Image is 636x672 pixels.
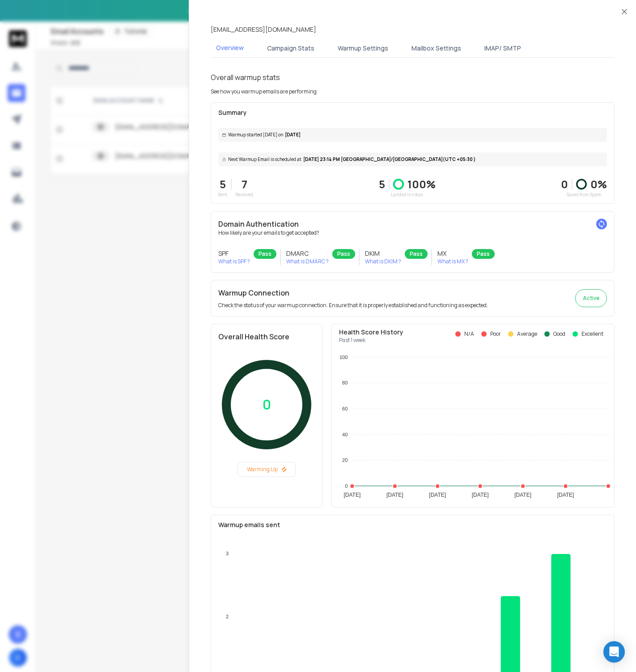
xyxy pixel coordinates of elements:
tspan: 80 [342,380,348,385]
tspan: [DATE] [514,492,531,498]
p: Summary [218,108,607,117]
button: Active [575,289,607,307]
tspan: 60 [342,406,348,411]
tspan: 0 [345,483,348,489]
h2: Domain Authentication [218,219,607,229]
p: See how you warmup emails are performing [211,88,317,95]
button: Overview [211,38,249,59]
span: Next Warmup Email is scheduled at [228,156,301,163]
p: What is DKIM ? [365,258,401,265]
p: Saved from Spam [561,191,607,198]
p: What is DMARC ? [286,258,329,265]
tspan: [DATE] [386,492,403,498]
p: What is SPF ? [218,258,250,265]
p: 5 [379,177,385,191]
tspan: 20 [342,457,348,463]
div: Pass [332,249,355,259]
p: Received [235,191,253,198]
p: How likely are your emails to get accepted? [218,229,607,237]
p: Health Score History [339,328,403,337]
tspan: 40 [342,432,348,437]
p: N/A [464,330,474,338]
tspan: 3 [226,551,229,556]
p: What is MX ? [437,258,468,265]
tspan: [DATE] [472,492,489,498]
button: Mailbox Settings [406,38,466,58]
tspan: [DATE] [429,492,446,498]
p: 5 [218,177,227,191]
h1: Overall warmup stats [211,72,280,83]
p: Warming Up [242,466,292,473]
p: Check the status of your warmup connection. Ensure that it is properly established and functionin... [218,302,488,309]
tspan: [DATE] [557,492,574,498]
div: [DATE] 23:14 PM [GEOGRAPHIC_DATA]/[GEOGRAPHIC_DATA] (UTC +05:30 ) [218,152,607,166]
p: 7 [235,177,253,191]
tspan: 100 [339,355,348,360]
div: Pass [472,249,495,259]
p: Good [553,330,565,338]
p: Poor [490,330,501,338]
p: Past 1 week [339,337,403,344]
h3: MX [437,249,468,258]
tspan: [DATE] [343,492,360,498]
p: Landed in Inbox [379,191,436,198]
h2: Warmup Connection [218,287,488,298]
div: Pass [254,249,276,259]
span: Warmup started [DATE] on [228,131,283,138]
button: Campaign Stats [262,38,320,58]
p: 0 [263,397,271,413]
div: Pass [405,249,428,259]
div: Open Intercom Messenger [603,641,625,663]
p: [EMAIL_ADDRESS][DOMAIN_NAME] [211,25,316,34]
p: Excellent [581,330,603,338]
strong: 0 [561,177,568,191]
h3: DKIM [365,249,401,258]
h3: DMARC [286,249,329,258]
p: Sent [218,191,227,198]
p: 100 % [407,177,436,191]
p: 0 % [590,177,607,191]
button: Warmup Settings [332,38,394,58]
p: Average [517,330,537,338]
button: IMAP/ SMTP [479,38,526,58]
h2: Overall Health Score [218,331,315,342]
h3: SPF [218,249,250,258]
tspan: 2 [226,614,229,619]
div: [DATE] [218,128,607,142]
p: Warmup emails sent [218,520,607,529]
